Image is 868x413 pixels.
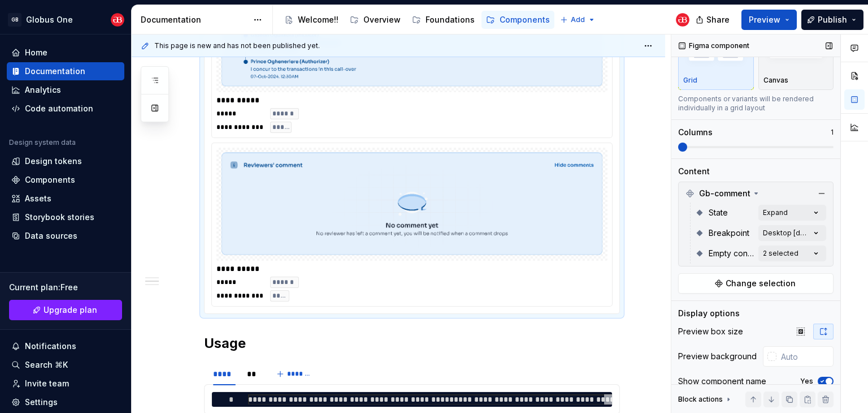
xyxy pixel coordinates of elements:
[763,76,788,85] p: Canvas
[763,229,810,238] div: Desktop [default]
[25,341,76,352] div: Notifications
[7,356,124,374] button: Search ⌘K
[709,207,728,218] span: State
[345,11,405,29] a: Overview
[26,14,73,25] div: Globus One
[726,278,796,289] span: Change selection
[141,14,248,25] div: Documentation
[7,152,124,170] a: Design tokens
[2,7,129,32] button: GBGlobus OneGlobus Bank UX Team
[7,44,124,62] a: Home
[25,212,94,223] div: Storybook stories
[678,351,757,362] div: Preview background
[481,11,554,29] a: Components
[25,397,58,408] div: Settings
[7,208,124,226] a: Storybook stories
[678,94,834,113] div: Components or variants will be rendered individually in a grid layout
[500,14,550,25] div: Components
[211,392,613,407] section-item: HTML
[44,304,97,316] span: Upgrade plan
[9,282,122,293] div: Current plan : Free
[678,392,733,407] div: Block actions
[7,393,124,411] a: Settings
[298,14,338,25] div: Welcome!!
[280,8,554,31] div: Page tree
[763,208,788,217] div: Expand
[25,47,47,58] div: Home
[25,84,61,96] div: Analytics
[699,188,750,199] span: Gb-comment
[7,171,124,189] a: Components
[709,248,754,259] span: Empty content
[9,300,122,320] button: Upgrade plan
[154,41,320,50] span: This page is new and has not been published yet.
[7,100,124,118] a: Code automation
[111,13,124,27] img: Globus Bank UX Team
[741,10,797,30] button: Preview
[749,14,780,25] span: Preview
[7,375,124,393] a: Invite team
[280,11,343,29] a: Welcome!!
[678,326,743,337] div: Preview box size
[7,81,124,99] a: Analytics
[678,395,723,404] div: Block actions
[426,14,475,25] div: Foundations
[25,174,75,186] div: Components
[758,225,826,241] button: Desktop [default]
[25,103,93,114] div: Code automation
[758,205,826,221] button: Expand
[407,11,479,29] a: Foundations
[25,156,82,167] div: Design tokens
[571,15,585,24] span: Add
[681,184,831,203] div: Gb-comment
[204,334,620,352] h2: Usage
[800,377,813,386] label: Yes
[683,76,697,85] p: Grid
[25,378,69,389] div: Invite team
[758,246,826,261] button: 2 selected
[678,308,740,319] div: Display options
[25,230,77,242] div: Data sources
[831,128,834,137] p: 1
[818,14,847,25] span: Publish
[7,190,124,208] a: Assets
[25,66,85,77] div: Documentation
[7,62,124,80] a: Documentation
[7,337,124,355] button: Notifications
[678,127,713,138] div: Columns
[678,273,834,294] button: Change selection
[676,13,689,27] img: Globus Bank UX Team
[776,346,834,367] input: Auto
[678,376,766,387] div: Show component name
[9,138,76,147] div: Design system data
[690,10,737,30] button: Share
[557,12,599,28] button: Add
[25,359,68,371] div: Search ⌘K
[801,10,863,30] button: Publish
[706,14,730,25] span: Share
[709,227,749,239] span: Breakpoint
[8,13,21,27] div: GB
[763,249,798,258] div: 2 selected
[7,227,124,245] a: Data sources
[25,193,51,204] div: Assets
[363,14,401,25] div: Overview
[678,166,710,177] div: Content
